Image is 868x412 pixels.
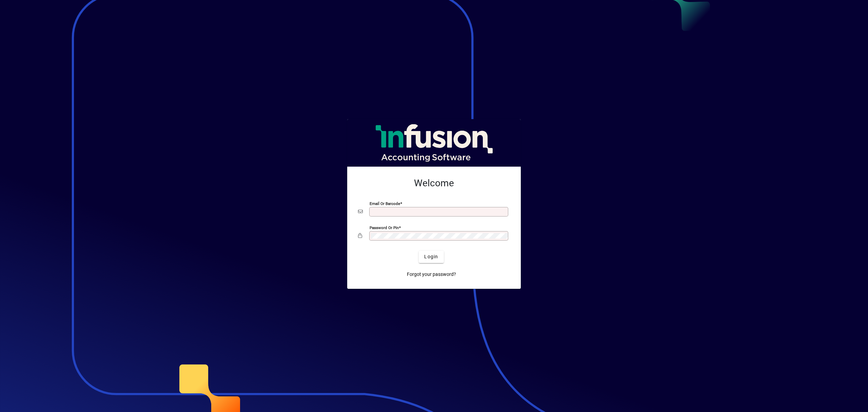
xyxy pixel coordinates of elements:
span: Login [424,253,438,260]
span: Forgot your password? [407,271,456,278]
a: Forgot your password? [404,268,459,281]
button: Login [419,251,443,263]
h2: Welcome [358,177,510,189]
mat-label: Email or Barcode [370,201,400,206]
mat-label: Password or Pin [370,225,399,230]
